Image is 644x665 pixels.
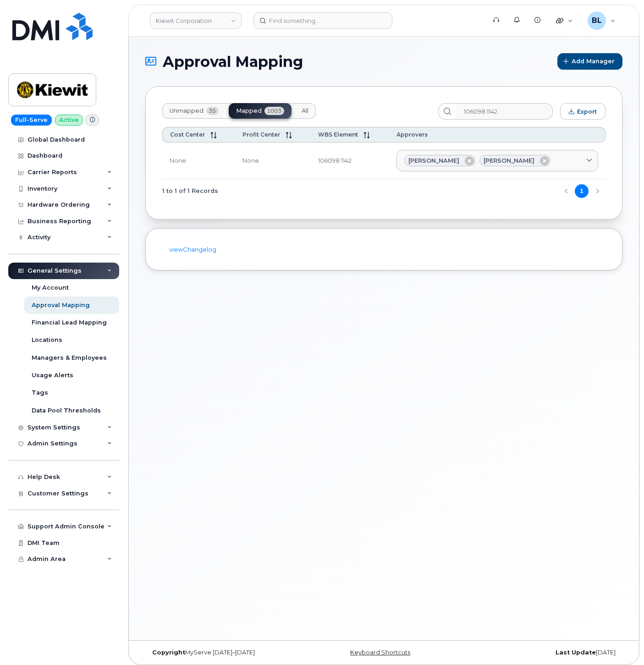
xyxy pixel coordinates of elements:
input: Search... [456,103,553,120]
button: Export [560,103,605,120]
td: 106098.1142 [311,143,389,180]
span: 1 to 1 of 1 Records [162,184,218,198]
iframe: Messenger Launcher [604,625,637,658]
span: Export [577,108,597,115]
div: MyServe [DATE]–[DATE] [145,649,304,656]
a: Keyboard Shortcuts [350,649,410,656]
a: [PERSON_NAME][PERSON_NAME] [396,150,598,172]
span: All [302,107,308,115]
span: Profit Center [242,131,280,138]
td: None [235,143,311,180]
span: [PERSON_NAME] [408,156,459,165]
button: Page 1 [575,184,589,198]
a: viewChangelog [169,246,216,253]
span: WBS Element [318,131,358,138]
span: 35 [206,107,219,115]
span: Unmapped [170,107,204,115]
div: [DATE] [463,649,622,656]
strong: Copyright [152,649,185,656]
td: None [162,143,235,180]
span: [PERSON_NAME] [484,156,534,165]
span: Approvers [396,131,428,138]
span: Cost Center [170,131,205,138]
span: Approval Mapping [163,54,303,70]
button: Add Manager [557,53,622,70]
strong: Last Update [556,649,596,656]
span: Add Manager [572,57,615,66]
